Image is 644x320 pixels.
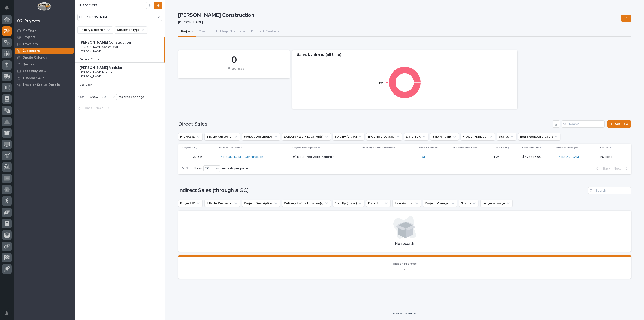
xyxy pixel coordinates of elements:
[77,26,113,34] button: Primary Salesman
[600,167,610,171] span: Back
[80,79,81,82] p: -
[115,26,147,34] button: Customer Type
[497,133,516,140] button: Status
[75,63,165,88] a: [PERSON_NAME] Modular[PERSON_NAME] Modular [PERSON_NAME] Modular[PERSON_NAME] Modular [PERSON_NAM...
[404,133,428,140] button: Date Sold
[96,106,106,110] span: Next
[22,42,38,46] p: Travelers
[420,155,425,159] a: PWI
[480,200,513,207] button: progress image
[292,52,517,60] div: Sales by Brand (all time)
[22,63,34,67] p: Quotes
[14,27,75,34] a: My Work
[219,145,242,150] p: Billable Customer
[178,27,196,37] button: Projects
[6,5,12,13] div: Notifications
[333,200,364,207] button: Sold By (brand)
[248,27,282,37] button: Details & Contacts
[186,54,282,66] div: 0
[14,68,75,75] a: Assembly View
[242,133,280,140] button: Project Description
[77,3,146,8] h1: Customers
[80,39,132,45] p: [PERSON_NAME] Construction
[242,200,280,207] button: Project Description
[178,121,551,127] h1: Direct Sales
[22,56,49,60] p: Onsite Calendar
[292,154,335,159] p: (6) Motorized Work Platforms
[292,145,317,150] p: Project Description
[80,70,114,74] p: [PERSON_NAME] Modular
[22,76,47,80] p: Timecard Audit
[77,14,162,21] input: Search
[14,34,75,41] a: Projects
[362,145,396,150] p: Delivery / Work Location(s)
[22,29,36,33] p: My Work
[80,57,105,61] p: General Contractor
[178,133,203,140] button: Project ID
[588,187,631,194] input: Search
[222,167,248,170] p: records per page
[607,120,631,128] a: Add New
[75,37,165,63] a: [PERSON_NAME] Construction[PERSON_NAME] Construction [PERSON_NAME] Construction[PERSON_NAME] Cons...
[22,49,40,53] p: Customers
[219,155,263,159] a: [PERSON_NAME] Construction
[178,12,619,19] p: [PERSON_NAME] Construction
[430,133,459,140] button: Sale Amount
[14,54,75,61] a: Onsite Calendar
[14,81,75,88] a: Traveler Status Details
[454,155,490,159] p: -
[193,154,203,159] p: 22149
[419,145,439,150] p: Sold By (brand)
[100,95,111,99] div: 30
[282,133,331,140] button: Delivery / Work Location(s)
[82,106,92,110] span: Back
[366,133,402,140] button: E-Commerce Sale
[22,35,36,39] p: Projects
[615,122,628,126] span: Add New
[204,200,240,207] button: Billable Customer
[562,120,605,128] input: Search
[557,155,582,159] a: [PERSON_NAME]
[119,95,144,99] p: records per page
[94,106,113,110] button: Next
[204,166,214,171] div: 30
[518,133,560,140] button: hoursWorkedBarChart
[392,200,421,207] button: Sale Amount
[22,83,60,87] p: Traveler Status Details
[17,19,40,24] div: 02. Projects
[459,200,478,207] button: Status
[393,312,416,315] a: Powered By Stacker
[14,61,75,68] a: Quotes
[14,41,75,47] a: Travelers
[178,163,192,174] p: 1 of 1
[37,2,51,11] img: Workspace Logo
[80,74,102,78] p: [PERSON_NAME]
[494,145,507,150] p: Date Sold
[182,145,195,150] p: Project ID
[75,106,94,110] button: Back
[614,167,624,171] span: Next
[379,81,384,84] text: PWI
[612,167,631,171] button: Next
[522,154,542,159] p: $ 477,746.00
[494,155,519,159] p: [DATE]
[178,152,631,162] tr: 2214922149 [PERSON_NAME] Construction (6) Motorized Work Platforms(6) Motorized Work Platforms -P...
[196,27,213,37] button: Quotes
[333,133,364,140] button: Sold By (brand)
[461,133,495,140] button: Project Manager
[184,241,626,246] p: No records
[193,167,202,170] p: Show
[600,155,624,159] p: Invoiced
[393,262,417,265] span: Hidden Projects
[75,92,88,103] p: 1 of 1
[178,187,586,194] h1: Indirect Sales (through a GC)
[80,82,93,87] p: End User
[366,200,391,207] button: Date Sold
[14,47,75,54] a: Customers
[362,155,416,159] p: -
[453,145,477,150] p: E-Commerce Sale
[556,145,578,150] p: Project Manager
